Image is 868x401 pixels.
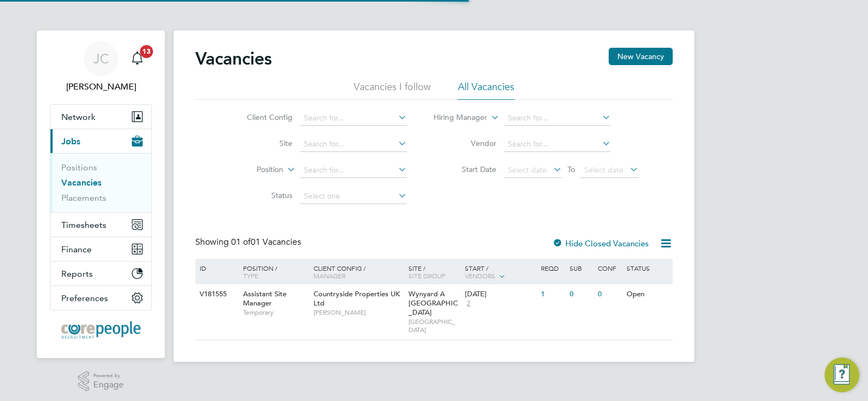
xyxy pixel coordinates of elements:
[235,259,311,285] div: Position /
[140,45,153,58] span: 13
[61,162,97,173] a: Positions
[538,259,566,277] div: Reqd
[458,80,514,100] li: All Vacancies
[406,259,463,285] div: Site /
[504,111,611,126] input: Search for...
[61,112,95,122] span: Network
[314,289,400,308] span: Countryside Properties UK Ltd
[61,220,106,230] span: Timesheets
[93,380,124,390] span: Engage
[538,284,566,304] div: 1
[300,189,407,204] input: Select one
[230,112,292,122] label: Client Config
[230,138,292,148] label: Site
[50,286,151,310] button: Preferences
[434,138,496,148] label: Vendor
[195,237,303,248] div: Showing
[197,284,235,304] div: V181555
[552,238,649,249] label: Hide Closed Vacancies
[825,358,859,392] button: Engage Resource Center
[504,137,611,152] input: Search for...
[50,321,152,339] a: Go to home page
[465,271,495,280] span: Vendors
[300,111,407,126] input: Search for...
[50,41,152,93] a: JC[PERSON_NAME]
[584,165,623,175] span: Select date
[37,30,165,358] nav: Main navigation
[61,136,80,147] span: Jobs
[567,284,595,304] div: 0
[425,112,487,123] label: Hiring Manager
[462,259,538,286] div: Start /
[409,317,460,334] span: [GEOGRAPHIC_DATA]
[50,153,151,212] div: Jobs
[61,244,92,254] span: Finance
[243,289,286,308] span: Assistant Site Manager
[434,164,496,174] label: Start Date
[624,259,671,277] div: Status
[300,163,407,178] input: Search for...
[624,284,671,304] div: Open
[61,321,141,339] img: corepeople-logo-retina.png
[50,80,152,93] span: Joseph Cowling
[564,162,578,176] span: To
[50,237,151,261] button: Finance
[50,129,151,153] button: Jobs
[221,164,283,175] label: Position
[311,259,406,285] div: Client Config /
[595,259,623,277] div: Conf
[126,41,148,76] a: 13
[465,290,535,299] div: [DATE]
[61,293,108,303] span: Preferences
[93,371,124,380] span: Powered by
[50,213,151,237] button: Timesheets
[314,271,346,280] span: Manager
[567,259,595,277] div: Sub
[50,105,151,129] button: Network
[61,269,93,279] span: Reports
[243,271,258,280] span: Type
[197,259,235,277] div: ID
[61,177,101,188] a: Vacancies
[409,289,458,317] span: Wynyard A [GEOGRAPHIC_DATA]
[231,237,251,247] span: 01 of
[230,190,292,200] label: Status
[354,80,431,100] li: Vacancies I follow
[78,371,124,392] a: Powered byEngage
[93,52,109,66] span: JC
[50,262,151,285] button: Reports
[243,308,308,317] span: Temporary
[609,48,673,65] button: New Vacancy
[300,137,407,152] input: Search for...
[465,299,472,308] span: 2
[508,165,547,175] span: Select date
[195,48,272,69] h2: Vacancies
[61,193,106,203] a: Placements
[231,237,301,247] span: 01 Vacancies
[314,308,403,317] span: [PERSON_NAME]
[595,284,623,304] div: 0
[409,271,445,280] span: Site Group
